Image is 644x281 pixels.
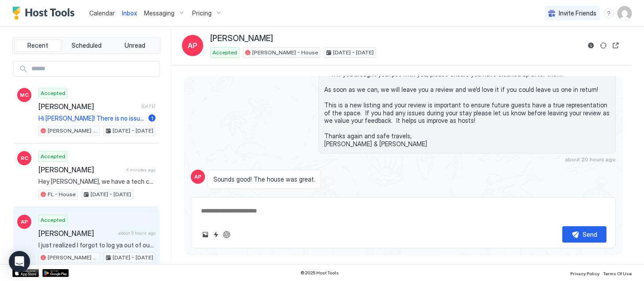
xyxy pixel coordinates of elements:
span: [DATE] - [DATE] [333,49,374,57]
input: Input Field [28,61,159,76]
div: User profile [617,6,632,20]
span: [PERSON_NAME] [38,102,138,111]
span: [PERSON_NAME] [38,229,115,238]
button: Recent [15,39,61,52]
span: Accepted [41,152,65,160]
span: AP [194,173,201,181]
span: MC [20,91,29,99]
span: Hi [PERSON_NAME]! There is no issue with the dog. If she does decide to bring him, just add a pet... [38,114,145,122]
span: Inbox [122,9,137,17]
div: Open Intercom Messenger [9,251,30,272]
span: 4 minutes ago [126,167,155,173]
span: FL - House [48,190,76,198]
span: Calendar [89,9,115,17]
button: Sync reservation [598,40,609,51]
button: Scheduled [63,39,110,52]
span: Hey [PERSON_NAME], we have a tech coming out to look at the fridge. No need to be there (we can l... [38,178,155,186]
span: [PERSON_NAME] - House [252,49,318,57]
span: Unread [125,42,145,49]
button: Open reservation [610,40,621,51]
a: App Store [12,269,39,277]
span: Messaging [144,9,174,17]
span: [PERSON_NAME] [210,34,273,44]
button: Reservation information [586,40,596,51]
span: [PERSON_NAME] - House [48,127,98,135]
div: menu [603,8,614,19]
span: [DATE] - [DATE] [113,127,153,135]
a: Host Tools Logo [12,7,79,20]
span: Pricing [192,9,212,17]
button: Send [562,226,606,243]
span: Privacy Policy [570,271,599,276]
span: AP [188,40,197,51]
span: Accepted [212,49,237,57]
span: Terms Of Use [603,271,632,276]
span: [PERSON_NAME] [38,165,122,174]
span: I just realized I forgot to log ya out of our Netflix and vudu accounts. Whoops! [38,241,155,249]
a: Google Play Store [42,269,69,277]
a: Inbox [122,8,137,18]
a: Terms Of Use [603,268,632,277]
span: [DATE] - [DATE] [91,190,131,198]
span: Recent [27,42,48,49]
span: [DATE] [141,103,155,109]
button: Upload image [200,229,211,240]
button: Unread [111,39,158,52]
span: [DATE] - [DATE] [113,254,153,262]
div: Send [583,230,597,239]
span: about 3 hours ago [118,230,155,236]
a: Privacy Policy [570,268,599,277]
button: ChatGPT Auto Reply [221,229,232,240]
span: RC [21,154,28,162]
span: Invite Friends [559,9,596,17]
span: about 20 hours ago [565,156,616,163]
span: © 2025 Host Tools [300,270,339,276]
span: 1 [151,115,153,122]
button: Quick reply [211,229,221,240]
span: Sounds good! The house was great. [213,175,315,183]
span: Scheduled [72,42,102,49]
a: Calendar [89,8,115,18]
span: Accepted [41,89,65,97]
span: [PERSON_NAME] - House [48,254,98,262]
div: tab-group [12,37,160,54]
span: AP [21,218,28,226]
span: Accepted [41,216,65,224]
